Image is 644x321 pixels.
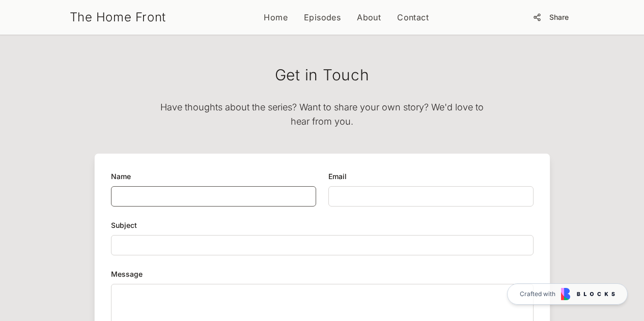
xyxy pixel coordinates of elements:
button: Share [527,8,575,26]
a: About [357,11,381,23]
h2: Get in Touch [94,66,550,84]
a: The Home Front [70,9,166,25]
span: Crafted with [520,290,555,298]
a: Crafted with [507,283,628,305]
p: Have thoughts about the series? Want to share your own story? We'd love to hear from you. [151,100,493,129]
img: Blocks [561,288,615,300]
a: Episodes [304,11,341,23]
a: Contact [397,11,429,23]
label: Subject [111,221,137,229]
span: Share [549,12,569,22]
a: Home [264,11,288,23]
label: Name [111,172,131,181]
label: Email [328,172,347,181]
label: Message [111,270,143,278]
